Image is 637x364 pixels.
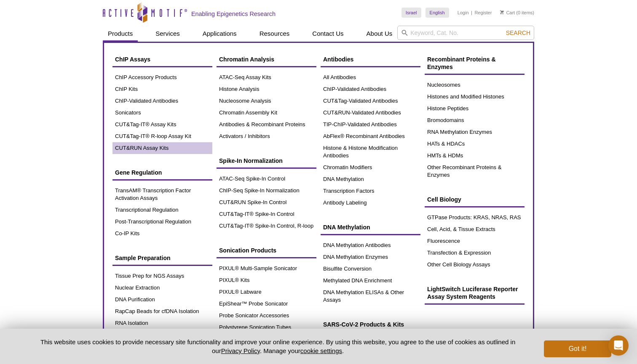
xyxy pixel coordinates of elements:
span: Cell Biology [427,196,461,203]
a: CUT&Tag-IT® Spike-In Control, R-loop [217,220,316,232]
span: Antibodies [323,56,353,63]
a: CUT&RUN-Validated Antibodies [321,107,420,119]
a: Histones and Modified Histones [425,91,525,103]
a: ChIP-Validated Antibodies [112,95,212,107]
a: Histone & Histone Modification Antibodies [321,142,420,162]
a: Methylated DNA Enrichment [321,275,420,287]
img: Your Cart [500,10,504,14]
a: Bromodomains [425,114,525,126]
a: DNA Methylation Enzymes [321,251,420,263]
a: Transcription Factors [321,185,420,197]
a: Transcriptional Regulation [112,204,212,216]
a: CUT&Tag-IT® R-loop Assay Kit [112,130,212,142]
a: CUT&RUN Assay Kits [112,142,212,154]
input: Keyword, Cat. No. [397,26,534,40]
a: Nuclear Extraction [112,282,212,294]
a: Nucleosome Analysis [217,95,316,107]
a: DNA Methylation [321,219,420,235]
span: Recombinant Proteins & Enzymes [427,56,496,70]
a: Gene Regulation [112,165,212,181]
div: Open Intercom Messenger [608,335,629,356]
a: Sonicators [112,107,212,119]
a: RNA Isolation [112,317,212,329]
a: Activators / Inhibitors [217,130,316,142]
a: Nucleosomes [425,79,525,91]
a: PIXUL® Multi-Sample Sonicator [217,263,316,274]
span: ChIP Assays [115,56,150,63]
a: Histone Analysis [217,83,316,95]
a: ATAC-Seq Assay Kits [217,72,316,83]
span: SARS-CoV-2 Products & Kits [323,321,404,328]
span: Spike-In Normalization [219,157,283,164]
h2: Enabling Epigenetics Research [191,10,276,18]
a: Antibodies & Recombinant Proteins [217,119,316,130]
a: CUT&Tag-IT® Assay Kits [112,119,212,130]
a: LightSwitch Luciferase Reporter Assay System Reagents [425,281,525,305]
a: ChIP-Validated Antibodies [321,83,420,95]
span: LightSwitch Luciferase Reporter Assay System Reagents [427,286,518,300]
a: Polystyrene Sonication Tubes [217,321,316,333]
a: RapCap Beads for cfDNA Isolation [112,306,212,317]
a: Probe Sonicator Accessories [217,310,316,321]
a: Chromatin Analysis [217,51,316,67]
a: SARS-CoV-2 Products & Kits [321,316,420,332]
a: Cart [500,10,515,16]
a: Tissue Prep for NGS Assays [112,270,212,282]
a: CUT&RUN Spike-In Control [217,197,316,208]
a: Register [474,10,492,16]
a: HMTs & HDMs [425,150,525,162]
a: Co-IP Kits [112,228,212,239]
a: Login [458,10,469,16]
a: ChIP Kits [112,83,212,95]
a: HATs & HDACs [425,138,525,150]
a: AbFlex® Recombinant Antibodies [321,130,420,142]
span: Sample Preparation [115,255,171,261]
a: All Antibodies [321,72,420,83]
span: Chromatin Analysis [219,56,274,63]
a: TransAM® Transcription Factor Activation Assays [112,185,212,204]
span: DNA Methylation [323,224,370,231]
a: Products [103,26,138,42]
a: Transfection & Expression [425,247,525,259]
a: Resources [254,26,295,42]
a: DNA Methylation Antibodies [321,239,420,251]
a: Fluorescence [425,235,525,247]
a: Chromatin Assembly Kit [217,107,316,119]
a: ChIP-Seq Spike-In Normalization [217,185,316,197]
a: Sample Preparation [112,250,212,266]
span: Sonication Products [219,247,276,254]
button: Search [503,29,533,37]
a: RNA Methylation Enzymes [425,126,525,138]
a: About Us [361,26,398,42]
a: Other Cell Biology Assays [425,259,525,271]
a: Services [150,26,185,42]
a: DNA Methylation [321,173,420,185]
a: ChIP Accessory Products [112,72,212,83]
a: GTPase Products: KRAS, NRAS, RAS [425,212,525,223]
a: PIXUL® Kits [217,274,316,286]
a: CUT&Tag-Validated Antibodies [321,95,420,107]
a: DNA Purification [112,294,212,306]
a: Post-Transcriptional Regulation [112,216,212,228]
a: Antibodies [321,51,420,67]
a: Chromatin Modifiers [321,162,420,173]
li: | [471,8,472,18]
span: Gene Regulation [115,169,162,176]
a: Bisulfite Conversion [321,263,420,275]
a: Contact Us [307,26,348,42]
a: DNA Methylation ELISAs & Other Assays [321,287,420,306]
a: PIXUL® Labware [217,286,316,298]
a: Cell Biology [425,191,525,207]
a: Privacy Policy [221,347,260,354]
a: Recombinant Proteins & Enzymes [425,51,525,75]
a: ATAC-Seq Spike-In Control [217,173,316,185]
a: ChIP Assays [112,51,212,67]
span: Search [506,29,530,36]
a: TIP-ChIP-Validated Antibodies [321,119,420,130]
a: English [426,8,449,18]
a: Israel [401,8,421,18]
a: EpiShear™ Probe Sonicator [217,298,316,310]
a: Spike-In Normalization [217,153,316,169]
button: cookie settings [300,347,342,354]
a: Applications [198,26,242,42]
